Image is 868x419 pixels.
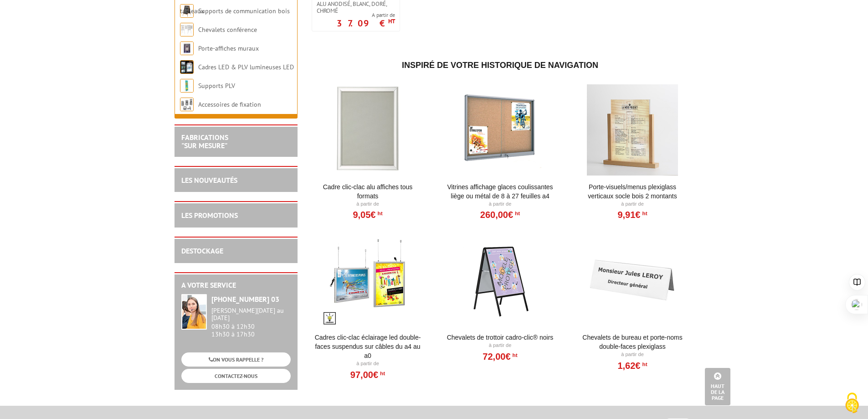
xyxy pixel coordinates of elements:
h2: A votre service [181,281,291,290]
a: Supports de communication bois [198,7,290,15]
a: Haut de la page [705,368,730,405]
a: 260,00€HT [480,212,520,217]
a: LES NOUVEAUTÉS [181,176,237,185]
a: 9,91€HT [617,212,647,217]
a: Cadres LED & PLV lumineuses LED [198,63,294,71]
a: Chevalets conférence [198,26,257,34]
a: Porte-affiches muraux [198,44,259,52]
sup: HT [388,17,395,25]
a: DESTOCKAGE [181,246,223,255]
strong: [PHONE_NUMBER] 03 [211,295,279,304]
sup: HT [640,361,647,367]
a: Porte-Visuels/Menus Plexiglass Verticaux Socle Bois 2 Montants [576,182,689,201]
a: 72,00€HT [483,354,517,359]
a: Cadre Clic-Clac Alu affiches tous formats [312,182,424,201]
sup: HT [375,210,382,217]
a: CONTACTEZ-NOUS [181,369,291,383]
img: Cookies (fenêtre modale) [841,392,863,414]
p: À partir de [576,351,689,358]
p: À partir de [312,201,424,208]
a: ON VOUS RAPPELLE ? [181,352,291,367]
span: A partir de [337,11,395,19]
a: Chevalets de bureau et porte-noms double-faces plexiglass [576,333,689,351]
sup: HT [513,210,520,217]
a: LES PROMOTIONS [181,211,238,220]
div: [PERSON_NAME][DATE] au [DATE] [211,307,291,322]
sup: HT [511,352,518,358]
a: Cadres clic-clac éclairage LED double-faces suspendus sur câbles du A4 au A0 [312,333,424,360]
p: À partir de [312,360,424,367]
button: Cookies (fenêtre modale) [836,388,868,419]
p: À partir de [444,201,556,208]
span: Inspiré de votre historique de navigation [402,61,598,70]
p: À partir de [576,201,689,208]
img: Chevalets conférence [180,23,194,36]
p: À partir de [444,342,556,349]
a: Accessoires de fixation [198,100,261,109]
img: widget-service.jpg [181,294,207,330]
sup: HT [640,210,647,217]
a: 1,62€HT [617,363,647,368]
sup: HT [378,370,385,377]
a: 97,00€HT [350,372,385,378]
a: Chevalets de trottoir Cadro-Clic® Noirs [444,333,556,342]
div: 08h30 à 12h30 13h30 à 17h30 [211,307,291,338]
img: Supports PLV [180,79,194,93]
a: Vitrines affichage glaces coulissantes liège ou métal de 8 à 27 feuilles A4 [444,182,556,201]
a: FABRICATIONS"Sur Mesure" [181,133,228,150]
img: Porte-affiches muraux [180,41,194,55]
img: Cadres LED & PLV lumineuses LED [180,60,194,74]
p: 37.09 € [337,21,395,26]
img: Accessoires de fixation [180,98,194,111]
a: Supports PLV [198,82,235,90]
a: 9,05€HT [353,212,382,217]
